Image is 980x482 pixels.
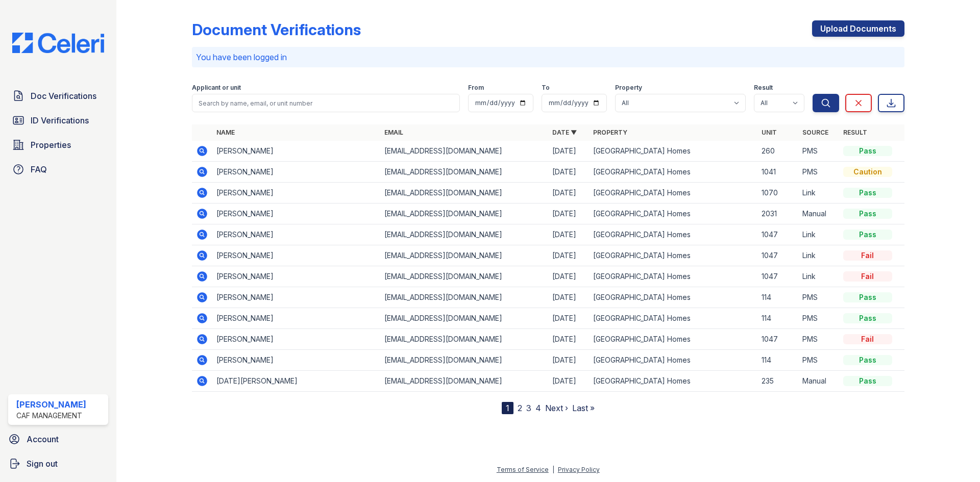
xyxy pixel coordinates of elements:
[548,371,589,392] td: [DATE]
[843,250,892,261] div: Fail
[31,114,89,126] span: ID Verifications
[798,329,839,350] td: PMS
[192,94,460,112] input: Search by name, email, or unit number
[589,371,757,392] td: [GEOGRAPHIC_DATA] Homes
[589,245,757,266] td: [GEOGRAPHIC_DATA] Homes
[589,287,757,308] td: [GEOGRAPHIC_DATA] Homes
[4,453,112,474] button: Sign out
[8,110,108,131] a: ID Verifications
[798,371,839,392] td: Manual
[212,308,380,329] td: [PERSON_NAME]
[502,402,513,414] div: 1
[798,308,839,329] td: PMS
[843,292,892,302] div: Pass
[558,466,600,473] a: Privacy Policy
[212,162,380,183] td: [PERSON_NAME]
[548,350,589,371] td: [DATE]
[757,141,798,162] td: 260
[843,334,892,344] div: Fail
[757,245,798,266] td: 1047
[589,224,757,245] td: [GEOGRAPHIC_DATA] Homes
[4,429,112,449] a: Account
[212,183,380,204] td: [PERSON_NAME]
[548,204,589,224] td: [DATE]
[380,329,548,350] td: [EMAIL_ADDRESS][DOMAIN_NAME]
[589,162,757,183] td: [GEOGRAPHIC_DATA] Homes
[757,204,798,224] td: 2031
[542,84,550,92] label: To
[212,245,380,266] td: [PERSON_NAME]
[212,204,380,224] td: [PERSON_NAME]
[843,313,892,323] div: Pass
[798,204,839,224] td: Manual
[192,84,241,92] label: Applicant or unit
[196,51,900,63] p: You have been logged in
[548,266,589,287] td: [DATE]
[548,224,589,245] td: [DATE]
[31,90,96,102] span: Doc Verifications
[468,84,484,92] label: From
[757,183,798,204] td: 1070
[812,20,904,37] a: Upload Documents
[798,266,839,287] td: Link
[589,266,757,287] td: [GEOGRAPHIC_DATA] Homes
[843,188,892,198] div: Pass
[548,308,589,329] td: [DATE]
[589,183,757,204] td: [GEOGRAPHIC_DATA] Homes
[589,350,757,371] td: [GEOGRAPHIC_DATA] Homes
[589,141,757,162] td: [GEOGRAPHIC_DATA] Homes
[757,308,798,329] td: 114
[212,371,380,392] td: [DATE][PERSON_NAME]
[380,162,548,183] td: [EMAIL_ADDRESS][DOMAIN_NAME]
[798,245,839,266] td: Link
[380,141,548,162] td: [EMAIL_ADDRESS][DOMAIN_NAME]
[589,308,757,329] td: [GEOGRAPHIC_DATA] Homes
[380,183,548,204] td: [EMAIL_ADDRESS][DOMAIN_NAME]
[212,224,380,245] td: [PERSON_NAME]
[798,350,839,371] td: PMS
[535,403,541,413] a: 4
[526,403,531,413] a: 3
[380,224,548,245] td: [EMAIL_ADDRESS][DOMAIN_NAME]
[27,433,59,445] span: Account
[548,141,589,162] td: [DATE]
[548,183,589,204] td: [DATE]
[380,266,548,287] td: [EMAIL_ADDRESS][DOMAIN_NAME]
[798,183,839,204] td: Link
[380,308,548,329] td: [EMAIL_ADDRESS][DOMAIN_NAME]
[843,129,867,136] a: Result
[589,204,757,224] td: [GEOGRAPHIC_DATA] Homes
[212,350,380,371] td: [PERSON_NAME]
[843,376,892,386] div: Pass
[548,162,589,183] td: [DATE]
[757,266,798,287] td: 1047
[843,167,892,177] div: Caution
[757,162,798,183] td: 1041
[380,287,548,308] td: [EMAIL_ADDRESS][DOMAIN_NAME]
[27,458,58,470] span: Sign out
[380,204,548,224] td: [EMAIL_ADDRESS][DOMAIN_NAME]
[548,329,589,350] td: [DATE]
[757,329,798,350] td: 1047
[31,139,71,151] span: Properties
[798,162,839,183] td: PMS
[212,266,380,287] td: [PERSON_NAME]
[798,224,839,245] td: Link
[757,371,798,392] td: 235
[8,135,108,155] a: Properties
[545,403,568,413] a: Next ›
[216,129,235,136] a: Name
[380,245,548,266] td: [EMAIL_ADDRESS][DOMAIN_NAME]
[615,84,642,92] label: Property
[31,163,47,175] span: FAQ
[589,329,757,350] td: [GEOGRAPHIC_DATA] Homes
[843,146,892,156] div: Pass
[8,86,108,106] a: Doc Verifications
[8,159,108,180] a: FAQ
[552,129,577,136] a: Date ▼
[593,129,627,136] a: Property
[757,350,798,371] td: 114
[384,129,403,136] a: Email
[548,245,589,266] td: [DATE]
[518,403,522,413] a: 2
